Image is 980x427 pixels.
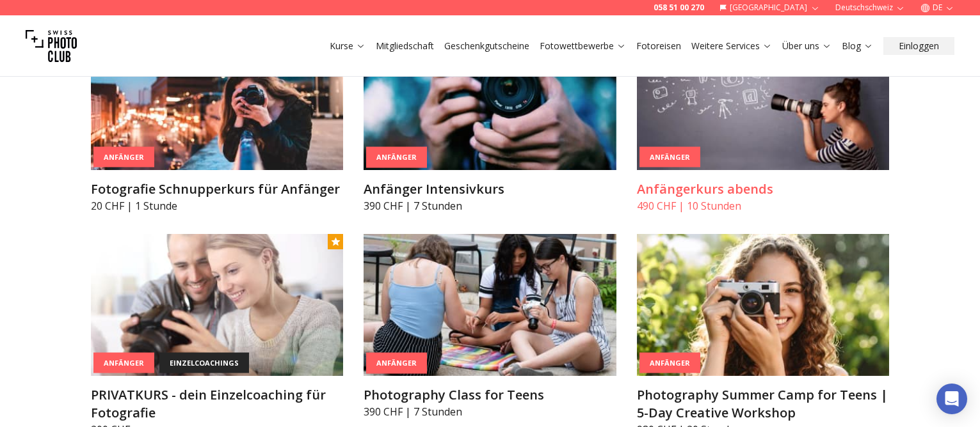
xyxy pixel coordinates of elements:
[837,37,878,55] button: Blog
[639,352,700,373] div: Anfänger
[444,40,529,52] a: Geschenkgutscheine
[364,234,616,419] a: Photography Class for TeensAnfängerPhotography Class for Teens390 CHF | 7 Stunden
[540,40,626,52] a: Fotowettbewerbe
[364,180,616,198] h3: Anfänger Intensivkurs
[637,386,890,422] h3: Photography Summer Camp for Teens | 5-Day Creative Workshop
[534,37,631,55] button: Fotowettbewerbe
[364,404,616,419] p: 390 CHF | 7 Stunden
[637,198,890,213] p: 490 CHF | 10 Stunden
[636,40,681,52] a: Fotoreisen
[26,20,77,72] img: Swiss photo club
[366,353,427,374] div: Anfänger
[364,28,616,170] img: Anfänger Intensivkurs
[366,147,427,168] div: Anfänger
[782,40,831,52] a: Über uns
[936,384,967,414] div: Open Intercom Messenger
[93,146,154,167] div: Anfänger
[631,37,686,55] button: Fotoreisen
[371,37,439,55] button: Mitgliedschaft
[159,352,249,373] div: einzelcoachings
[376,40,434,52] a: Mitgliedschaft
[777,37,837,55] button: Über uns
[364,28,616,213] a: Anfänger IntensivkursAnfängerAnfänger Intensivkurs390 CHF | 7 Stunden
[637,234,890,376] img: Photography Summer Camp for Teens | 5-Day Creative Workshop
[439,37,534,55] button: Geschenkgutscheine
[654,3,704,13] a: 058 51 00 270
[637,28,890,213] a: Anfängerkurs abendsAnfängerAnfängerkurs abends490 CHF | 10 Stunden
[639,146,700,167] div: Anfänger
[91,198,344,213] p: 20 CHF | 1 Stunde
[686,37,777,55] button: Weitere Services
[325,37,371,55] button: Kurse
[364,198,616,213] p: 390 CHF | 7 Stunden
[637,28,890,170] img: Anfängerkurs abends
[637,180,890,198] h3: Anfängerkurs abends
[91,234,344,376] img: PRIVATKURS - dein Einzelcoaching für Fotografie
[91,28,344,170] img: Fotografie Schnupperkurs für Anfänger
[883,37,954,55] button: Einloggen
[364,386,616,404] h3: Photography Class for Teens
[91,180,344,198] h3: Fotografie Schnupperkurs für Anfänger
[842,40,873,52] a: Blog
[330,40,365,52] a: Kurse
[91,386,344,422] h3: PRIVATKURS - dein Einzelcoaching für Fotografie
[691,40,772,52] a: Weitere Services
[91,28,344,213] a: Fotografie Schnupperkurs für AnfängerAnfängerFotografie Schnupperkurs für Anfänger20 CHF | 1 Stunde
[364,234,616,376] img: Photography Class for Teens
[93,352,154,373] div: Anfänger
